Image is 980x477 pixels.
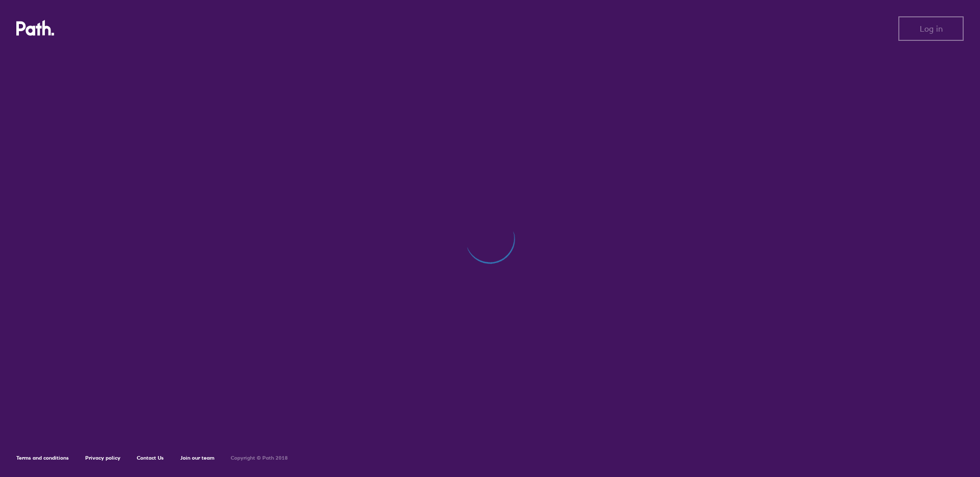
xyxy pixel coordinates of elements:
[920,24,943,33] span: Log in
[137,455,164,461] a: Contact Us
[180,455,214,461] a: Join our team
[16,455,69,461] a: Terms and conditions
[231,455,288,461] h6: Copyright © Path 2018
[898,16,964,41] button: Log in
[85,455,120,461] a: Privacy policy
